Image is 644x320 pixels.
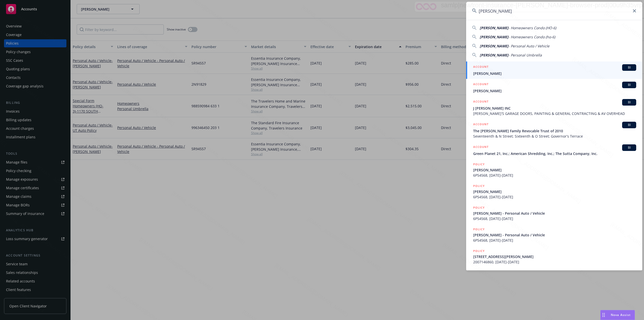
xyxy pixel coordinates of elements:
span: 6P54568, [DATE]-[DATE] [473,216,636,221]
span: 2007146860, [DATE]-[DATE] [473,259,636,265]
h5: ACCOUNT [473,122,489,128]
span: Green Planet 21, Inc.; American Shredding, Inc.; The Sutta Company, Inc. [473,151,636,156]
a: POLICY[PERSON_NAME]6P54568, [DATE]-[DATE] [466,159,642,181]
div: Drag to move [600,310,607,320]
h5: POLICY [473,205,485,210]
span: - Personal Umbrella [508,53,542,57]
span: BI [624,65,634,70]
a: POLICY[PERSON_NAME] - Personal Auto / Vehicle6P54568, [DATE]-[DATE] [466,202,642,224]
h5: POLICY [473,248,485,253]
span: 6P54568, [DATE]-[DATE] [473,238,636,243]
span: - Personal Auto / Vehicle [508,44,549,48]
h5: ACCOUNT [473,144,489,150]
span: Seventeenth & N Street; Sixteenth & O Street; Governor's Terrace [473,134,636,139]
h5: POLICY [473,162,485,167]
a: POLICY[PERSON_NAME] - Personal Auto / Vehicle6P54568, [DATE]-[DATE] [466,224,642,246]
span: [STREET_ADDRESS][PERSON_NAME] [473,254,636,259]
a: ACCOUNTBIThe [PERSON_NAME] Family Revocable Trust of 2010Seventeenth & N Street; Sixteenth & O St... [466,119,642,142]
h5: POLICY [473,227,485,232]
span: [PERSON_NAME] [480,25,508,30]
span: The [PERSON_NAME] Family Revocable Trust of 2010 [473,128,636,134]
a: ACCOUNTBIJ [PERSON_NAME] INC[PERSON_NAME]'S GARAGE DOORS, PAINTING & GENERAL CONTRACTING & AV OVE... [466,96,642,119]
span: J [PERSON_NAME] INC [473,106,636,111]
a: ACCOUNTBI[PERSON_NAME] [466,79,642,96]
span: BI [624,100,634,105]
a: POLICY[PERSON_NAME]6P54568, [DATE]-[DATE] [466,181,642,202]
span: [PERSON_NAME] [473,71,636,76]
a: ACCOUNTBIGreen Planet 21, Inc.; American Shredding, Inc.; The Sutta Company, Inc. [466,142,642,159]
h5: POLICY [473,183,485,188]
span: Nova Assist [611,313,631,317]
span: 6P54568, [DATE]-[DATE] [473,194,636,200]
span: 6P54568, [DATE]-[DATE] [473,173,636,178]
span: [PERSON_NAME] [473,88,636,93]
span: [PERSON_NAME] [480,35,508,39]
a: ACCOUNTBI[PERSON_NAME] [466,61,642,79]
span: [PERSON_NAME]'S GARAGE DOORS, PAINTING & GENERAL CONTRACTING & AV OVERHEAD [473,111,636,116]
h5: ACCOUNT [473,64,489,70]
span: [PERSON_NAME] [473,167,636,173]
span: - Homeowners Condo (HO-6) [508,25,556,30]
span: BI [624,83,634,87]
button: Nova Assist [600,310,635,320]
span: [PERSON_NAME] [480,53,508,57]
input: Search... [466,2,642,20]
h5: ACCOUNT [473,99,489,105]
span: [PERSON_NAME] - Personal Auto / Vehicle [473,211,636,216]
a: POLICY[STREET_ADDRESS][PERSON_NAME]2007146860, [DATE]-[DATE] [466,246,642,267]
h5: ACCOUNT [473,82,489,88]
span: [PERSON_NAME] [473,189,636,194]
span: [PERSON_NAME] [480,44,508,48]
span: BI [624,123,634,127]
span: [PERSON_NAME] - Personal Auto / Vehicle [473,232,636,238]
span: - Homeowners Condo (ho-6) [508,35,555,39]
span: BI [624,145,634,150]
